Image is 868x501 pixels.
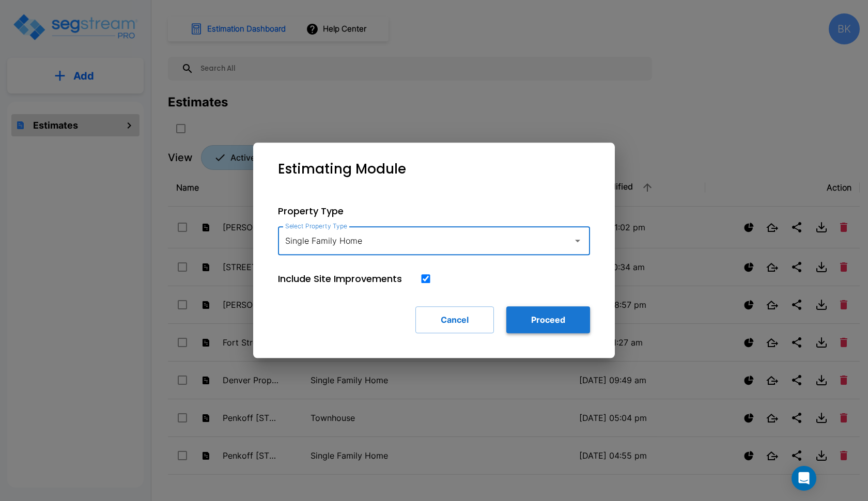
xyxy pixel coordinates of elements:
[415,306,494,333] button: Cancel
[792,466,816,491] div: Open Intercom Messenger
[278,204,590,218] p: Property Type
[285,222,347,230] label: Select Property Type
[278,159,406,179] p: Estimating Module
[278,272,402,286] p: Include Site Improvements
[506,306,590,333] button: Proceed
